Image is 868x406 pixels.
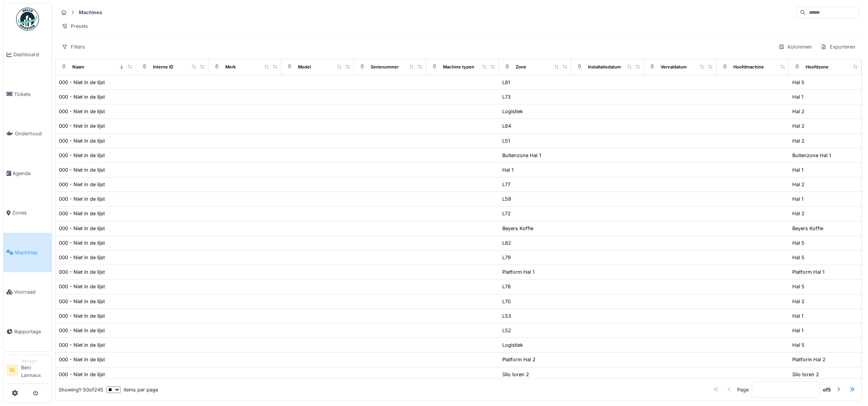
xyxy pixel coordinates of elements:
div: Showing 1 - 50 of 245 [59,386,103,393]
span: Onderhoud [15,130,49,137]
div: L82 [502,239,511,247]
div: Filters [58,41,88,52]
div: Platform Hal 2 [792,356,826,363]
div: Buitenzone Hal 1 [792,152,831,159]
div: L78 [502,283,511,290]
span: Tickets [14,91,49,98]
div: Hal 5 [792,239,804,247]
div: 000 - Niet in de lijst [59,254,105,261]
div: Hal 1 [792,195,803,203]
div: Hal 2 [792,181,804,188]
div: L51 [502,137,510,145]
div: L52 [502,327,511,334]
div: Presets [58,21,91,32]
div: Beyers Koffie [792,225,823,232]
div: items per page [106,386,158,393]
div: Vervaldatum [661,64,687,70]
div: 000 - Niet in de lijst [59,122,105,130]
div: Hal 2 [792,108,804,115]
div: 000 - Niet in de lijst [59,137,105,145]
div: Hoofdzone [806,64,829,70]
a: Machines [3,233,52,273]
div: Hal 1 [502,166,513,174]
div: L70 [502,298,511,305]
span: Rapportage [14,328,49,335]
div: Hal 5 [792,341,804,349]
div: Model [298,64,311,70]
div: Hal 5 [792,79,804,86]
a: Dashboard [3,35,52,75]
div: L79 [502,254,511,261]
div: 000 - Niet in de lijst [59,225,105,232]
span: Dashboard [13,51,49,58]
div: L81 [502,79,510,86]
li: BL [7,364,18,376]
div: Platform Hal 1 [792,268,824,276]
div: 000 - Niet in de lijst [59,79,105,86]
div: 000 - Niet in de lijst [59,356,105,363]
div: Naam [72,64,84,70]
span: Zones [12,209,49,216]
div: Kolommen [775,41,816,52]
div: 000 - Niet in de lijst [59,181,105,188]
div: 000 - Niet in de lijst [59,195,105,203]
div: 000 - Niet in de lijst [59,239,105,247]
div: Installatiedatum [588,64,621,70]
div: L73 [502,93,511,101]
a: Zones [3,193,52,233]
div: Buitenzone Hal 1 [502,152,541,159]
div: Logistiek [502,108,523,115]
div: 000 - Niet in de lijst [59,298,105,305]
div: Silo toren 2 [502,371,529,378]
a: Onderhoud [3,114,52,154]
div: Serienummer [371,64,399,70]
div: Hal 2 [792,210,804,217]
div: L77 [502,181,510,188]
div: L59 [502,195,511,203]
div: 000 - Niet in de lijst [59,166,105,174]
div: Hal 2 [792,122,804,130]
div: Platform Hal 2 [502,356,536,363]
div: 000 - Niet in de lijst [59,371,105,378]
div: Hal 1 [792,93,803,101]
div: Platform Hal 1 [502,268,534,276]
span: Agenda [13,170,49,177]
a: Rapportage [3,312,52,352]
div: L72 [502,210,511,217]
li: Beni Lannaux [21,358,49,382]
span: Machines [15,249,49,256]
a: BL ManagerBeni Lannaux [7,358,49,384]
div: 000 - Niet in de lijst [59,268,105,276]
div: Interne ID [153,64,173,70]
div: Hal 1 [792,166,803,174]
div: 000 - Niet in de lijst [59,312,105,320]
div: Hal 2 [792,137,804,145]
strong: Machines [76,9,105,16]
img: Badge_color-CXgf-gQk.svg [16,8,39,31]
div: Hoofdmachine [733,64,764,70]
div: Zone [516,64,526,70]
a: Agenda [3,154,52,193]
div: Hal 2 [792,298,804,305]
div: Hal 1 [792,312,803,320]
div: 000 - Niet in de lijst [59,108,105,115]
div: Hal 5 [792,254,804,261]
a: Tickets [3,75,52,114]
span: Voorraad [14,288,49,296]
div: 000 - Niet in de lijst [59,210,105,217]
div: Silo toren 2 [792,371,819,378]
strong: of 5 [823,386,831,393]
div: Page [737,386,749,393]
div: 000 - Niet in de lijst [59,341,105,349]
div: Machine typen [443,64,474,70]
div: L53 [502,312,511,320]
div: 000 - Niet in de lijst [59,283,105,290]
div: Beyers Koffie [502,225,533,232]
div: Merk [225,64,236,70]
div: Logistiek [502,341,523,349]
div: Manager [21,358,49,364]
div: 000 - Niet in de lijst [59,152,105,159]
div: Exporteren [817,41,859,52]
div: 000 - Niet in de lijst [59,327,105,334]
div: Hal 5 [792,283,804,290]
